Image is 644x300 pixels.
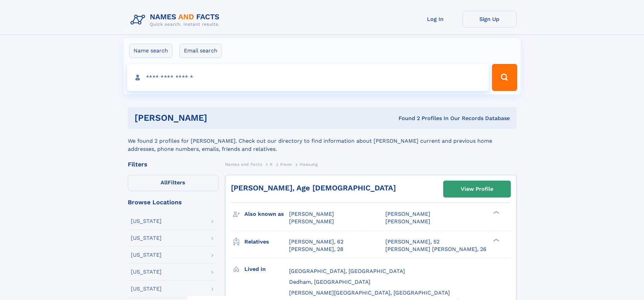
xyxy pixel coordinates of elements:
a: K [270,160,273,168]
img: Logo Names and Facts [128,11,225,29]
label: Name search [129,44,172,58]
div: [US_STATE] [131,252,162,258]
a: [PERSON_NAME] [PERSON_NAME], 26 [385,246,486,253]
span: [PERSON_NAME][GEOGRAPHIC_DATA], [GEOGRAPHIC_DATA] [289,290,450,296]
h3: Also known as [244,208,289,220]
span: Kwon [280,162,292,167]
span: [GEOGRAPHIC_DATA], [GEOGRAPHIC_DATA] [289,268,405,274]
span: [PERSON_NAME] [289,211,334,217]
div: Filters [128,161,218,167]
a: Sign Up [462,11,517,27]
span: [PERSON_NAME] [385,211,430,217]
div: [US_STATE] [131,235,162,241]
div: ❯ [492,238,500,242]
a: Names and Facts [225,160,262,168]
span: Dedham, [GEOGRAPHIC_DATA] [289,279,371,285]
a: [PERSON_NAME], 28 [289,246,343,253]
span: K [270,162,273,167]
button: Search Button [492,64,517,91]
label: Filters [128,175,218,191]
span: [PERSON_NAME] [385,218,430,225]
h1: [PERSON_NAME] [135,114,303,122]
span: [PERSON_NAME] [289,218,334,225]
input: search input [127,64,489,91]
a: Log In [408,11,462,27]
span: Haesung [300,162,317,167]
div: [US_STATE] [131,269,162,275]
h3: Relatives [244,236,289,248]
div: ❯ [492,210,500,215]
h3: Lived in [244,263,289,275]
a: [PERSON_NAME], Age [DEMOGRAPHIC_DATA] [231,184,396,192]
div: [US_STATE] [131,218,162,224]
div: Browse Locations [128,199,218,205]
div: Found 2 Profiles In Our Records Database [303,115,510,122]
div: [US_STATE] [131,286,162,292]
a: Kwon [280,160,292,168]
span: All [161,179,168,186]
a: View Profile [444,181,510,197]
a: [PERSON_NAME], 52 [385,238,439,246]
div: View Profile [461,181,493,197]
div: We found 2 profiles for [PERSON_NAME]. Check out our directory to find information about [PERSON_... [128,129,517,153]
a: [PERSON_NAME], 62 [289,238,343,246]
label: Email search [180,44,222,58]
